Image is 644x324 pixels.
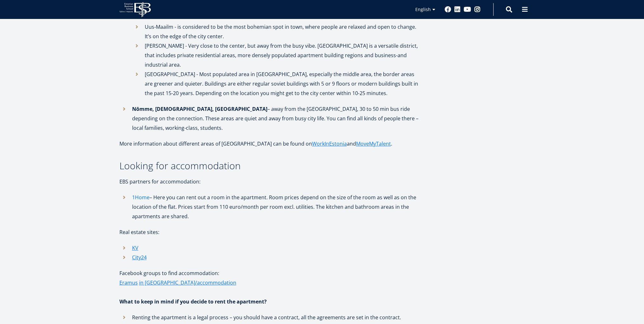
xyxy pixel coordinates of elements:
p: Real estate sites: [119,227,420,237]
strong: What to keep in mind if you decide to rent the apartment? [119,298,267,305]
a: MoveMyTalent [356,139,391,148]
li: – away from the [GEOGRAPHIC_DATA], 30 to 50 min bus ride depending on the connection. These areas... [119,104,420,133]
strong: Nõmme, [DEMOGRAPHIC_DATA], [GEOGRAPHIC_DATA] [132,105,267,112]
a: Facebook [445,6,451,13]
h3: Looking for accommodation [119,161,420,171]
li: [PERSON_NAME] - Very close to the center, but away from the busy vibe. [GEOGRAPHIC_DATA] is a ver... [132,41,420,69]
p: Facebook groups to find accommodation: [119,268,420,287]
a: Instagram [474,6,481,13]
a: in [GEOGRAPHIC_DATA]/accommodation [139,278,236,287]
a: Linkedin [454,6,461,13]
a: City24 [132,253,147,262]
li: Uus-Maailm - is considered to be the most bohemian spot in town, where people are relaxed and ope... [132,22,420,41]
li: [GEOGRAPHIC_DATA] - Most populated area in [GEOGRAPHIC_DATA], especially the middle area, the bor... [132,69,420,98]
a: Eramus [119,278,138,287]
li: Renting the apartment is a legal process – you should have a contract, all the agreements are set... [119,313,420,322]
a: WorkInEstonia [312,139,347,148]
a: 1Home [132,193,150,202]
li: – Here you can rent out a room in the apartment. Room prices depend on the size of the room as we... [119,193,420,221]
p: More information about different areas of [GEOGRAPHIC_DATA] can be found on and . [119,139,420,148]
p: EBS partners for accommodation: [119,177,420,186]
a: Youtube [464,6,471,13]
li: – affordable apartments and not far from the city center. [119,6,420,98]
a: KV [132,243,138,253]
